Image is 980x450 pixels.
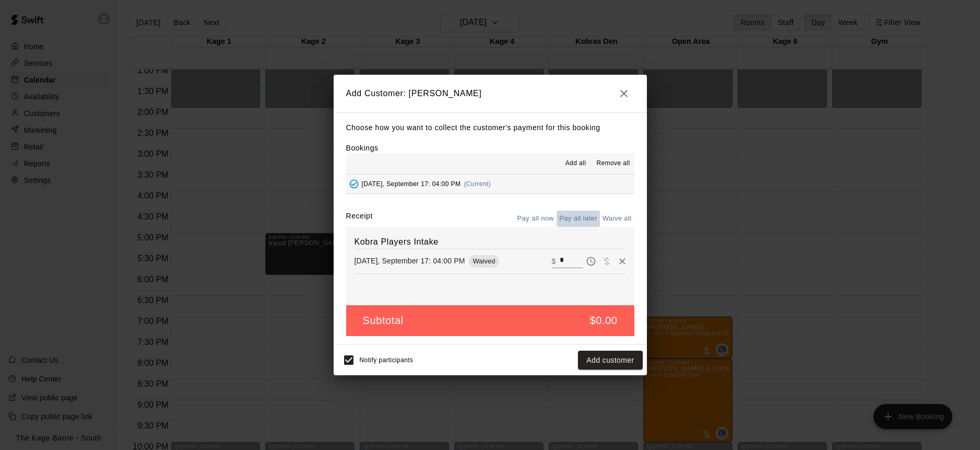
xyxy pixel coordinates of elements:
[334,75,647,112] h2: Add Customer: [PERSON_NAME]
[615,253,630,269] button: Remove
[589,314,617,328] h5: $0.00
[583,256,599,265] span: Pay later
[559,155,592,172] button: Add all
[346,144,379,152] label: Bookings
[596,158,630,169] span: Remove all
[469,257,500,265] span: Waived
[346,176,362,192] button: Added - Collect Payment
[600,211,634,227] button: Waive all
[552,256,556,267] p: $
[355,235,626,249] h6: Kobra Players Intake
[355,256,465,266] p: [DATE], September 17: 04:00 PM
[346,211,373,227] label: Receipt
[346,175,634,194] button: Added - Collect Payment[DATE], September 17: 04:00 PM(Current)
[565,158,586,169] span: Add all
[464,180,491,188] span: (Current)
[599,256,615,265] span: Waive payment
[557,211,600,227] button: Pay all later
[363,314,404,328] h5: Subtotal
[362,180,461,188] span: [DATE], September 17: 04:00 PM
[515,211,557,227] button: Pay all now
[360,356,414,364] span: Notify participants
[578,351,642,370] button: Add customer
[346,121,634,134] p: Choose how you want to collect the customer's payment for this booking
[592,155,634,172] button: Remove all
